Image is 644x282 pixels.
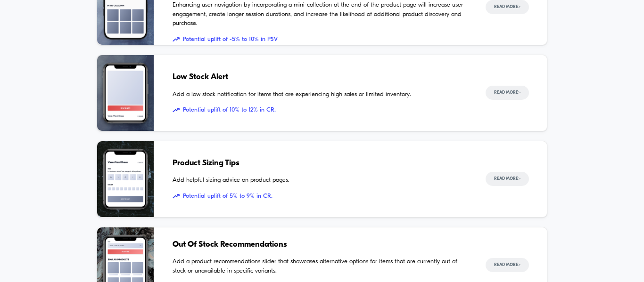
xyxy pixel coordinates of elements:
button: Read More> [486,86,529,100]
span: Add a product recommendations slider that showcases alternative options for items that are curren... [173,257,467,275]
span: Product Sizing Tips [173,157,467,169]
span: Add a low stock notification for items that are experiencing high sales or limited inventory. [173,90,467,99]
span: Out Of Stock Recommendations [173,239,467,251]
span: Add helpful sizing advice on product pages. [173,176,467,185]
button: Read More> [486,258,529,272]
span: Low Stock Alert [173,71,467,83]
span: Potential uplift of 10% to 12% in CR. [173,105,467,115]
img: Add a low stock notification for items that are experiencing high sales or limited inventory. [97,55,154,131]
img: Add helpful sizing advice on product pages. [97,141,154,217]
span: Potential uplift of 5% to 9% in CR. [173,192,467,201]
span: Enhancing user navigation by incorporating a mini-collection at the end of the product page will ... [173,0,467,28]
span: Potential uplift of -5% to 10% in PSV [173,35,467,44]
button: Read More> [486,172,529,186]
